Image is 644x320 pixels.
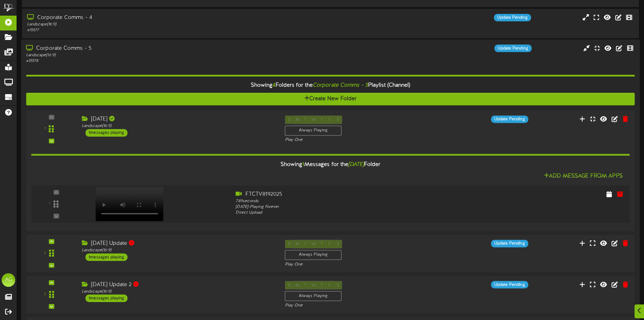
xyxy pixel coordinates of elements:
div: # 15578 [26,58,274,64]
div: [DATE] [82,115,275,123]
div: Showing Folders for the Playlist (Channel) [21,78,640,93]
div: Landscape ( 16:9 ) [82,123,275,129]
button: Create New Folder [26,93,635,105]
div: Always Playing [285,291,342,301]
div: 1 messages playing [85,129,127,136]
div: Always Playing [285,250,342,260]
div: Corporate Comms - 4 [27,14,274,22]
div: Update Pending [491,115,528,123]
div: Play One [285,303,427,308]
div: Direct Upload [236,210,475,216]
div: 789 seconds [236,198,475,204]
div: [DATE] - Playing Forever [236,204,475,210]
i: [DATE] [348,162,364,168]
div: Update Pending [491,240,528,247]
div: FTCTV8192025 [236,191,475,198]
div: Corporate Comms - 5 [26,44,274,52]
div: Landscape ( 16:9 ) [82,289,275,295]
div: Showing Messages for the Folder [26,157,635,172]
div: Landscape ( 16:9 ) [27,22,274,27]
div: Update Pending [494,14,531,21]
div: Update Pending [494,44,531,52]
div: Landscape ( 16:9 ) [26,52,274,58]
div: Always Playing [285,126,342,135]
div: Update Pending [491,281,528,289]
div: [DATE] Update 2 [82,281,275,289]
div: Play One [285,137,427,143]
span: 4 [272,82,276,88]
div: Play One [285,261,427,267]
span: 1 [302,162,304,168]
div: AG [2,273,15,287]
i: Corporate Comms - 5 [313,82,368,88]
button: Add Message From Apps [542,172,625,180]
div: 1 messages playing [85,253,127,261]
div: 1 messages playing [85,295,127,302]
div: Landscape ( 16:9 ) [82,248,275,253]
div: [DATE] Update [82,240,275,248]
div: # 15577 [27,27,274,33]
